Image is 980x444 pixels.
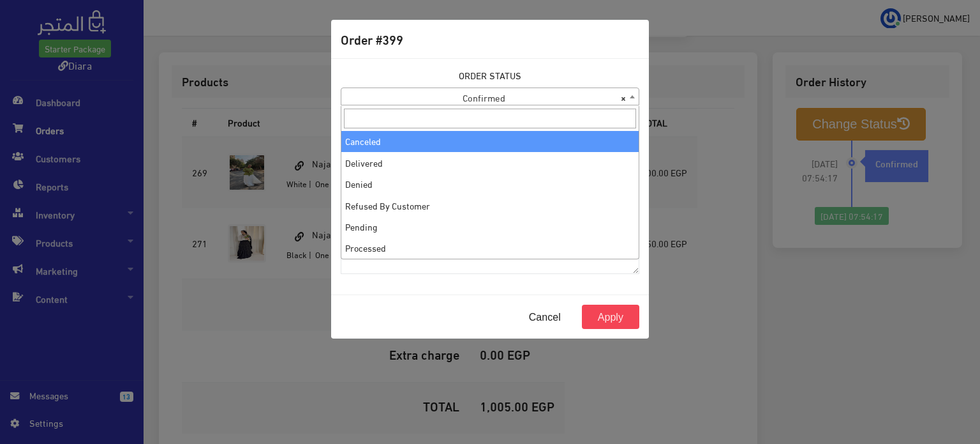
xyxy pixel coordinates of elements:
button: Apply [582,305,639,329]
label: ORDER STATUS [459,68,521,82]
span: Confirmed [341,88,639,105]
span: Confirmed [341,88,639,106]
li: Denied [341,173,639,194]
h5: Order #399 [341,29,403,49]
li: Delivered [341,152,639,173]
li: Pending [341,216,639,237]
button: Cancel [513,305,577,329]
li: Refused By Customer [341,195,639,216]
iframe: Drift Widget Chat Controller [916,356,965,405]
li: Canceled [341,130,639,151]
li: Processed [341,237,639,258]
span: × [621,88,626,106]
